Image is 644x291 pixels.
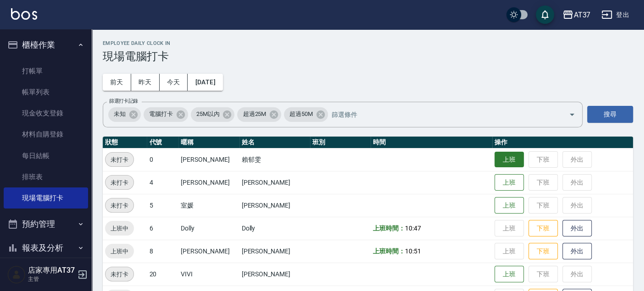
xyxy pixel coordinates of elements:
button: 下班 [528,243,558,260]
button: 預約管理 [4,212,88,236]
span: 未打卡 [105,155,133,165]
span: 10:47 [405,225,421,232]
span: 未打卡 [105,178,133,187]
a: 每日結帳 [4,145,88,166]
td: [PERSON_NAME] [239,240,310,263]
th: 操作 [492,137,633,148]
th: 狀態 [103,137,147,148]
span: 電腦打卡 [144,110,178,119]
div: 超過50M [284,107,328,122]
td: Dolly [178,217,239,240]
span: 上班中 [105,224,134,233]
button: 下班 [528,220,558,237]
div: 未知 [108,107,141,122]
a: 打帳單 [4,60,88,82]
span: 上班中 [105,247,134,256]
img: Person [7,265,26,284]
td: VIVI [178,263,239,286]
img: Logo [11,8,37,20]
th: 班別 [310,137,371,148]
a: 現場電腦打卡 [4,187,88,209]
td: 賴郁雯 [239,148,310,171]
button: 櫃檯作業 [4,33,88,57]
a: 帳單列表 [4,82,88,103]
a: 材料自購登錄 [4,124,88,145]
a: 排班表 [4,166,88,187]
td: [PERSON_NAME] [178,240,239,263]
button: 上班 [494,197,524,214]
b: 上班時間： [373,225,405,232]
th: 姓名 [239,137,310,148]
span: 超過25M [237,110,272,119]
b: 上班時間： [373,247,405,255]
button: 外出 [562,243,592,260]
button: [DATE] [188,74,222,91]
td: [PERSON_NAME] [239,263,310,286]
h2: Employee Daily Clock In [103,40,633,46]
button: 上班 [494,266,524,283]
th: 時間 [371,137,492,148]
span: 未知 [108,110,131,119]
button: 登出 [598,6,633,23]
div: AT37 [573,9,590,21]
td: 20 [147,263,178,286]
span: 超過50M [284,110,318,119]
td: 8 [147,240,178,263]
span: 未打卡 [105,269,133,279]
label: 篩選打卡記錄 [109,98,138,104]
td: 室媛 [178,194,239,217]
td: 6 [147,217,178,240]
th: 代號 [147,137,178,148]
td: [PERSON_NAME] [178,171,239,194]
p: 主管 [28,275,75,283]
span: 未打卡 [105,201,133,210]
div: 25M以內 [191,107,235,122]
th: 暱稱 [178,137,239,148]
td: Dolly [239,217,310,240]
td: [PERSON_NAME] [178,148,239,171]
td: [PERSON_NAME] [239,171,310,194]
input: 篩選條件 [329,106,553,122]
div: 電腦打卡 [144,107,188,122]
button: AT37 [559,5,594,24]
h5: 店家專用AT37 [28,266,75,275]
button: Open [565,107,579,122]
button: 搜尋 [587,106,633,123]
h3: 現場電腦打卡 [103,50,633,63]
td: 5 [147,194,178,217]
td: [PERSON_NAME] [239,194,310,217]
button: 外出 [562,220,592,237]
button: 報表及分析 [4,236,88,260]
button: save [536,5,554,24]
button: 今天 [160,74,188,91]
a: 現金收支登錄 [4,103,88,124]
span: 25M以內 [191,110,225,119]
button: 前天 [103,74,131,91]
td: 0 [147,148,178,171]
button: 昨天 [131,74,160,91]
td: 4 [147,171,178,194]
div: 超過25M [237,107,281,122]
button: 上班 [494,152,524,168]
button: 上班 [494,174,524,191]
span: 10:51 [405,247,421,255]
